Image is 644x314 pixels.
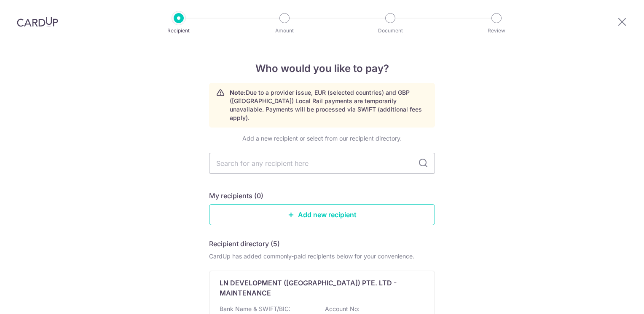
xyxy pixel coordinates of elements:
[209,153,435,174] input: Search for any recipient here
[325,305,360,313] p: Account No:
[148,27,210,35] p: Recipient
[209,61,435,76] h4: Who would you like to pay?
[230,89,246,96] strong: Note:
[220,305,290,313] p: Bank Name & SWIFT/BIC:
[359,27,421,35] p: Document
[209,252,435,261] div: CardUp has added commonly-paid recipients below for your convenience.
[209,134,435,143] div: Add a new recipient or select from our recipient directory.
[465,27,528,35] p: Review
[209,191,263,201] h5: My recipients (0)
[253,27,316,35] p: Amount
[17,17,58,27] img: CardUp
[209,239,280,249] h5: Recipient directory (5)
[209,204,435,225] a: Add new recipient
[220,278,414,298] p: LN DEVELOPMENT ([GEOGRAPHIC_DATA]) PTE. LTD - MAINTENANCE
[230,88,428,122] p: Due to a provider issue, EUR (selected countries) and GBP ([GEOGRAPHIC_DATA]) Local Rail payments...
